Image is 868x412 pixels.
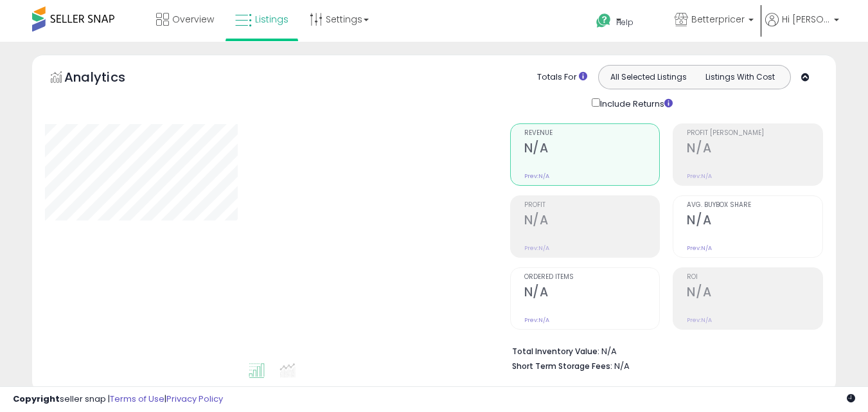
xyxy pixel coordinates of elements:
[13,393,223,406] div: seller snap | |
[582,96,688,111] div: Include Returns
[166,393,223,405] a: Privacy Policy
[687,285,822,302] h2: N/A
[687,202,822,209] span: Avg. Buybox Share
[687,172,712,180] small: Prev: N/A
[524,141,660,158] h2: N/A
[524,316,549,324] small: Prev: N/A
[524,285,660,302] h2: N/A
[765,13,839,42] a: Hi [PERSON_NAME]
[687,130,822,137] span: Profit [PERSON_NAME]
[691,13,745,26] span: Betterpricer
[537,71,587,84] div: Totals For
[782,13,830,26] span: Hi [PERSON_NAME]
[110,393,164,405] a: Terms of Use
[524,244,549,252] small: Prev: N/A
[64,68,150,89] h5: Analytics
[586,3,663,42] a: Help
[614,360,630,372] span: N/A
[602,69,695,85] button: All Selected Listings
[687,244,712,252] small: Prev: N/A
[172,13,214,26] span: Overview
[13,393,60,405] strong: Copyright
[687,141,822,158] h2: N/A
[524,130,660,137] span: Revenue
[524,274,660,281] span: Ordered Items
[687,274,822,281] span: ROI
[616,17,633,28] span: Help
[524,172,549,180] small: Prev: N/A
[687,316,712,324] small: Prev: N/A
[524,213,660,230] h2: N/A
[524,202,660,209] span: Profit
[596,13,612,29] i: Get Help
[687,213,822,230] h2: N/A
[255,13,288,26] span: Listings
[512,346,599,357] b: Total Inventory Value:
[512,343,813,358] li: N/A
[512,361,612,372] b: Short Term Storage Fees:
[694,69,786,85] button: Listings With Cost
